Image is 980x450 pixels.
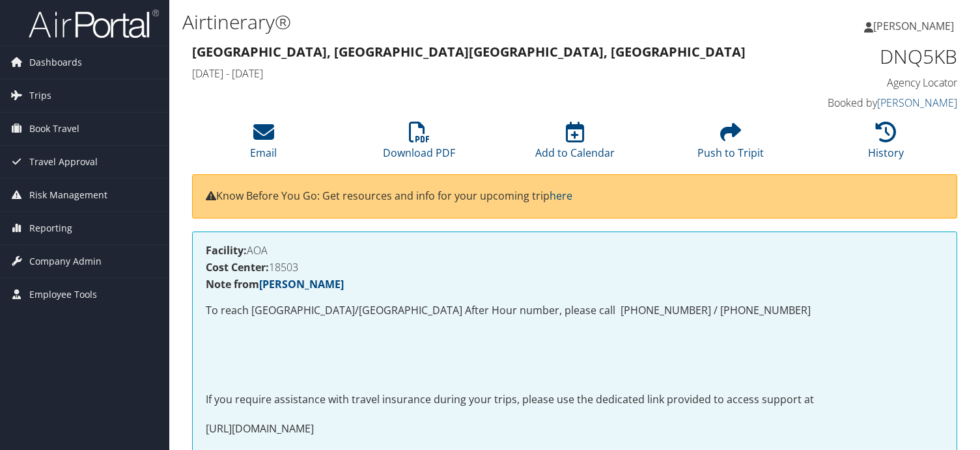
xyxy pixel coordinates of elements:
span: Dashboards [29,46,82,79]
img: airportal-logo.png [29,8,159,39]
p: Know Before You Go: Get resources and info for your upcoming trip [206,188,944,205]
span: Company Admin [29,245,102,278]
a: Add to Calendar [535,129,615,160]
a: [PERSON_NAME] [877,96,957,110]
span: Reporting [29,212,72,245]
h1: DNQ5KB [781,43,957,70]
span: Trips [29,79,51,112]
h4: Booked by [781,96,957,110]
a: Download PDF [383,129,455,160]
span: Employee Tools [29,278,97,311]
p: [URL][DOMAIN_NAME] [206,421,944,438]
p: If you require assistance with travel insurance during your trips, please use the dedicated link ... [206,391,944,408]
strong: Cost Center: [206,260,269,274]
h4: Agency Locator [781,75,957,90]
p: To reach [GEOGRAPHIC_DATA]/[GEOGRAPHIC_DATA] After Hour number, please call [PHONE_NUMBER] / [PHO... [206,302,944,319]
strong: Note from [206,277,344,291]
h4: 18503 [206,262,944,272]
h1: Airtinerary® [182,8,705,36]
span: Travel Approval [29,146,98,178]
a: here [550,189,572,203]
a: History [868,129,904,160]
h4: AOA [206,245,944,256]
strong: Facility: [206,243,247,258]
a: Email [250,129,277,160]
strong: [GEOGRAPHIC_DATA], [GEOGRAPHIC_DATA] [GEOGRAPHIC_DATA], [GEOGRAPHIC_DATA] [192,43,746,60]
h4: [DATE] - [DATE] [192,66,761,81]
a: [PERSON_NAME] [259,277,344,291]
span: Risk Management [29,179,107,211]
span: [PERSON_NAME] [873,19,954,33]
a: Push to Tripit [697,129,764,160]
a: [PERSON_NAME] [864,7,967,46]
span: Book Travel [29,112,79,145]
